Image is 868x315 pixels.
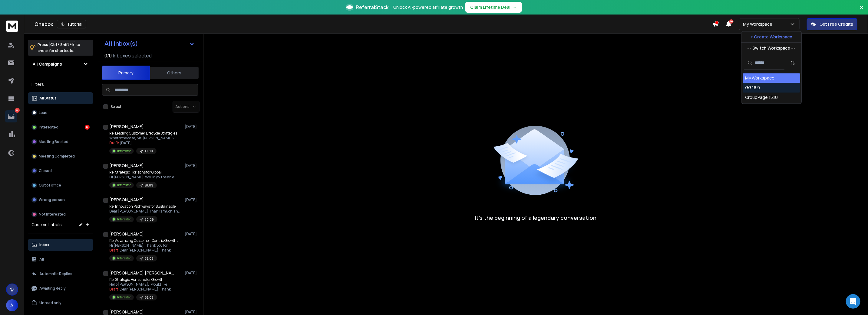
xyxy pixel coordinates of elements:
[117,256,131,261] p: Interested
[145,217,154,222] p: 30.09
[39,110,48,115] p: Lead
[104,52,112,59] span: 0 / 0
[185,310,198,314] p: [DATE]
[28,150,93,162] button: Meeting Completed
[28,208,93,220] button: Not Interested
[28,297,93,309] button: Unread only
[109,170,174,175] p: Re: Strategic Horizons for Global
[109,175,174,180] p: Hi [PERSON_NAME], Would you be able
[39,271,72,276] p: Automatic Replies
[39,154,75,159] p: Meeting Completed
[102,66,150,80] button: Primary
[743,21,775,27] p: My Workspace
[31,222,62,228] h3: Custom Labels
[100,37,200,50] button: All Inbox(s)
[113,52,152,59] h3: Inboxes selected
[109,309,144,315] h1: [PERSON_NAME]
[39,96,57,101] p: All Status
[846,294,860,309] div: Open Intercom Messenger
[28,253,93,265] button: All
[185,197,198,202] p: [DATE]
[150,66,199,80] button: Others
[117,217,131,222] p: Interested
[39,300,61,305] p: Unread only
[28,165,93,177] button: Closed
[185,163,198,168] p: [DATE]
[745,85,760,91] div: GG 18.9
[729,19,734,24] span: 50
[39,139,68,144] p: Meeting Booked
[748,45,796,51] p: --- Switch Workspace ---
[787,57,799,69] button: Sort by Sort A-Z
[39,197,65,202] p: Wrong person
[117,295,131,300] p: Interested
[741,31,801,42] button: + Create Workspace
[49,41,75,48] span: Ctrl + Shift + k
[28,194,93,206] button: Wrong person
[109,197,144,203] h1: [PERSON_NAME]
[109,209,182,214] p: Dear [PERSON_NAME] Thanks much. I have
[28,239,93,251] button: Inbox
[109,131,177,136] p: Re: Leading Customer Lifecycle Strategies
[109,163,144,169] h1: [PERSON_NAME]
[185,271,198,275] p: [DATE]
[745,94,778,100] div: GroupPage 15.10
[28,282,93,294] button: Awaiting Reply
[38,42,80,54] p: Press to check for shortcuts.
[39,212,66,217] p: Not Interested
[807,18,857,30] button: Get Free Credits
[35,20,712,28] div: Onebox
[513,4,517,10] span: →
[117,183,131,187] p: Interested
[109,287,119,292] span: Draft:
[109,270,176,276] h1: [PERSON_NAME] [PERSON_NAME]
[109,231,144,237] h1: [PERSON_NAME]
[28,58,93,70] button: All Campaigns
[465,2,522,13] button: Claim Lifetime Deal→
[5,110,17,122] a: 6
[28,179,93,191] button: Out of office
[117,149,131,153] p: Interested
[145,256,153,261] p: 29.09
[109,282,173,287] p: Hello [PERSON_NAME], I would like
[109,204,182,209] p: Re: Innovation Pathways for Sustainable
[28,92,93,104] button: All Status
[39,125,58,130] p: Interested
[393,4,463,10] p: Unlock AI-powered affiliate growth
[145,183,153,188] p: 28.09
[111,104,121,109] label: Select
[356,4,388,11] span: ReferralStack
[104,41,138,47] h1: All Inbox(s)
[185,232,198,236] p: [DATE]
[109,124,144,130] h1: [PERSON_NAME]
[475,213,597,222] p: It’s the beginning of a legendary conversation
[820,21,853,27] p: Get Free Credits
[28,268,93,280] button: Automatic Replies
[6,299,18,311] button: A
[185,124,198,129] p: [DATE]
[858,4,866,18] button: Close banner
[109,136,177,141] p: What's the case, Mr. [PERSON_NAME]?
[109,248,119,253] span: Draft:
[109,277,173,282] p: Re: Strategic Horizons for Growth
[28,121,93,133] button: Interested6
[751,34,792,40] p: + Create Workspace
[15,108,20,113] p: 6
[39,183,61,188] p: Out of office
[39,168,52,173] p: Closed
[745,75,774,81] div: My Workspace
[39,286,66,291] p: Awaiting Reply
[39,242,49,247] p: Inbox
[57,20,86,28] button: Tutorial
[109,238,182,243] p: Re: Advancing Customer-Centric Growth Worldwide
[109,243,182,248] p: Hi [PERSON_NAME], Thank you for
[28,107,93,119] button: Lead
[145,149,153,154] p: 18.09
[33,61,62,67] h1: All Campaigns
[85,125,90,130] div: 6
[39,257,44,262] p: All
[145,295,153,300] p: 26.09
[120,140,135,145] span: [DATE], ...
